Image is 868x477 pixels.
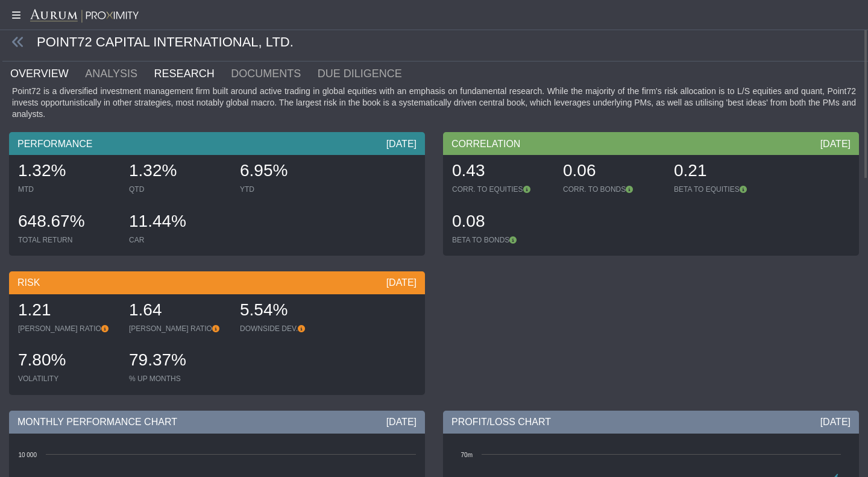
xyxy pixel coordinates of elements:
div: PERFORMANCE [9,132,425,155]
a: ANALYSIS [84,62,153,86]
div: [DATE] [820,415,851,429]
div: [DATE] [386,276,417,289]
div: 1.21 [18,299,117,324]
div: CORRELATION [443,132,859,155]
div: CAR [129,235,228,245]
a: DUE DILIGENCE [316,62,418,86]
a: OVERVIEW [9,62,84,86]
a: DOCUMENTS [230,62,316,86]
div: % UP MONTHS [129,374,228,384]
div: RISK [9,271,425,294]
text: 70m [461,452,473,458]
div: VOLATILITY [18,374,117,384]
a: RESEARCH [153,62,230,86]
div: CORR. TO BONDS [563,185,662,194]
text: 10 000 [18,452,37,458]
div: 0.08 [452,210,551,235]
div: 0.06 [563,159,662,185]
div: 648.67% [18,210,117,235]
div: TOTAL RETURN [18,235,117,245]
div: 7.80% [18,349,117,374]
div: MTD [18,185,117,194]
div: BETA TO BONDS [452,235,551,245]
div: 79.37% [129,349,228,374]
div: [PERSON_NAME] RATIO [18,324,117,333]
span: 1.32% [129,161,177,180]
div: YTD [240,185,339,194]
div: [DATE] [820,137,851,151]
div: 1.64 [129,299,228,324]
div: 6.95% [240,159,339,185]
div: [DATE] [386,415,417,429]
img: Aurum-Proximity%20white.svg [30,9,139,24]
div: 11.44% [129,210,228,235]
div: Point72 is a diversified investment management firm built around active trading in global equitie... [9,86,859,120]
div: [DATE] [386,137,417,151]
span: 1.32% [18,161,66,180]
div: MONTHLY PERFORMANCE CHART [9,411,425,434]
div: [PERSON_NAME] RATIO [129,324,228,333]
div: PROFIT/LOSS CHART [443,411,859,434]
div: DOWNSIDE DEV. [240,324,339,333]
div: POINT72 CAPITAL INTERNATIONAL, LTD. [2,24,868,62]
div: CORR. TO EQUITIES [452,185,551,194]
div: 5.54% [240,299,339,324]
div: 0.21 [674,159,773,185]
span: 0.43 [452,161,485,180]
div: BETA TO EQUITIES [674,185,773,194]
div: QTD [129,185,228,194]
